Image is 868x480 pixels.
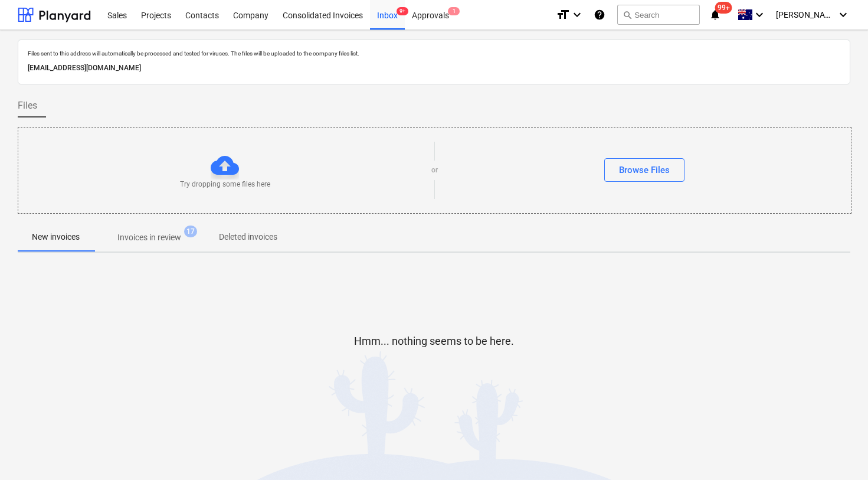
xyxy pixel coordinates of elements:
p: Invoices in review [117,231,181,244]
span: 9+ [397,7,408,15]
span: [PERSON_NAME] [776,10,835,19]
p: or [431,165,438,175]
i: keyboard_arrow_down [836,8,850,22]
p: Hmm... nothing seems to be here. [354,334,514,348]
span: search [623,10,632,19]
iframe: Chat Widget [809,423,868,480]
i: format_size [556,8,570,22]
span: 99+ [715,2,732,14]
i: notifications [709,8,721,22]
p: New invoices [32,231,80,243]
p: Deleted invoices [219,231,277,243]
p: Files sent to this address will automatically be processed and tested for viruses. The files will... [28,50,840,57]
p: Try dropping some files here [180,179,270,190]
p: [EMAIL_ADDRESS][DOMAIN_NAME] [28,62,840,74]
button: Search [617,5,700,25]
i: Knowledge base [594,8,605,22]
div: Try dropping some files hereorBrowse Files [18,127,851,214]
span: 17 [184,226,197,237]
i: keyboard_arrow_down [752,8,767,22]
div: Browse Files [619,162,670,178]
i: keyboard_arrow_down [570,8,584,22]
button: Browse Files [604,158,684,182]
span: Files [18,99,37,113]
span: 1 [448,7,460,15]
